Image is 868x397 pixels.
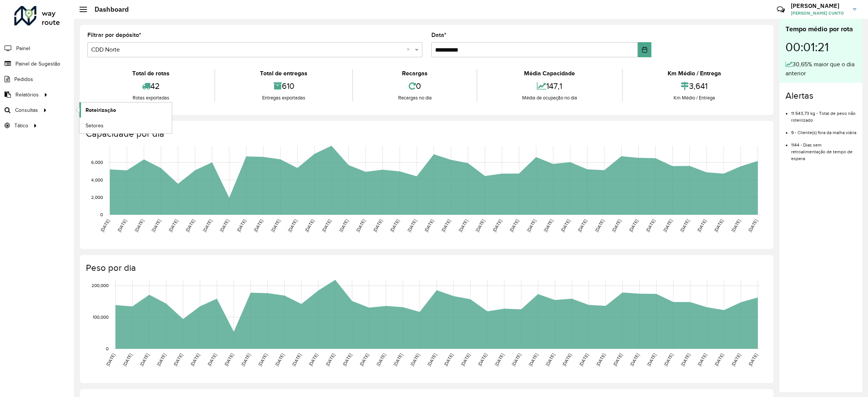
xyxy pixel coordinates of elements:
text: [DATE] [202,218,213,233]
span: Roteirização [86,106,116,114]
text: [DATE] [359,353,370,367]
text: [DATE] [139,353,150,367]
text: [DATE] [680,353,691,367]
div: Km Médio / Entrega [625,69,764,78]
text: [DATE] [714,353,724,367]
div: 3,641 [625,78,764,94]
text: 0 [106,346,108,351]
text: [DATE] [189,353,200,367]
a: Setores [79,118,172,133]
text: [DATE] [528,353,539,367]
text: [DATE] [287,218,298,233]
a: Roteirização [79,102,172,118]
text: 6,000 [91,160,103,165]
text: [DATE] [219,218,230,233]
text: [DATE] [338,218,349,233]
text: [DATE] [747,218,758,233]
text: [DATE] [308,353,319,367]
text: [DATE] [629,353,640,367]
label: Data [431,31,446,40]
div: 30,65% maior que o dia anterior [785,60,856,78]
div: 147,1 [479,78,620,94]
h2: Dashboard [87,5,129,14]
text: [DATE] [134,218,145,233]
text: [DATE] [236,218,247,233]
div: Rotas exportadas [89,94,212,102]
span: Consultas [15,106,38,114]
text: [DATE] [168,218,179,233]
text: [DATE] [662,218,673,233]
a: Contato Rápido [773,2,789,18]
li: 11.543,73 kg - Total de peso não roteirizado [791,104,856,124]
text: 4,000 [91,177,103,182]
text: [DATE] [206,353,217,367]
text: [DATE] [646,353,657,367]
text: 100,000 [93,315,108,319]
span: [PERSON_NAME] CUNTO [791,10,847,17]
text: [DATE] [342,353,353,367]
text: [DATE] [663,353,674,367]
text: [DATE] [325,353,336,367]
text: [DATE] [561,353,572,367]
text: [DATE] [492,218,503,233]
li: 1144 - Dias sem retroalimentação de tempo de espera [791,136,856,162]
div: Km Médio / Entrega [625,94,764,102]
text: [DATE] [426,353,437,367]
span: Relatórios [15,91,39,99]
li: 9 - Cliente(s) fora da malha viária [791,124,856,136]
button: Choose Date [638,42,651,57]
text: [DATE] [460,353,471,367]
text: [DATE] [321,218,332,233]
text: [DATE] [105,353,116,367]
text: [DATE] [151,218,162,233]
text: [DATE] [477,353,488,367]
text: [DATE] [679,218,690,233]
text: [DATE] [376,353,387,367]
text: [DATE] [577,218,588,233]
text: [DATE] [526,218,537,233]
text: [DATE] [156,353,167,367]
text: 200,000 [92,283,108,288]
text: [DATE] [594,218,605,233]
text: [DATE] [628,218,639,233]
text: [DATE] [578,353,589,367]
text: [DATE] [173,353,183,367]
div: Entregas exportadas [217,94,350,102]
text: [DATE] [457,218,468,233]
text: [DATE] [304,218,315,233]
div: 610 [217,78,350,94]
text: 2,000 [91,195,103,200]
text: [DATE] [389,218,400,233]
span: Setores [86,122,104,130]
text: [DATE] [270,218,281,233]
text: [DATE] [545,353,556,367]
span: Clear all [406,45,413,54]
h3: [PERSON_NAME] [791,2,847,9]
text: [DATE] [443,353,454,367]
text: [DATE] [122,353,133,367]
label: Filtrar por depósito [87,31,141,40]
span: Painel [16,44,30,52]
text: [DATE] [223,353,234,367]
text: [DATE] [372,218,383,233]
div: Tempo médio por rota [785,24,856,34]
text: [DATE] [730,218,741,233]
h4: Peso por dia [86,263,766,273]
text: [DATE] [730,353,741,367]
text: [DATE] [355,218,366,233]
text: [DATE] [257,353,268,367]
text: [DATE] [494,353,505,367]
h4: Alertas [785,90,856,101]
text: [DATE] [240,353,251,367]
text: 0 [100,212,103,217]
span: Painel de Sugestão [15,60,60,68]
div: 0 [355,78,474,94]
text: [DATE] [116,218,127,233]
h4: Capacidade por dia [86,128,766,139]
div: 42 [89,78,212,94]
div: 00:01:21 [785,34,856,60]
span: Tático [14,122,28,130]
text: [DATE] [747,353,758,367]
div: Recargas [355,69,474,78]
text: [DATE] [696,218,707,233]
